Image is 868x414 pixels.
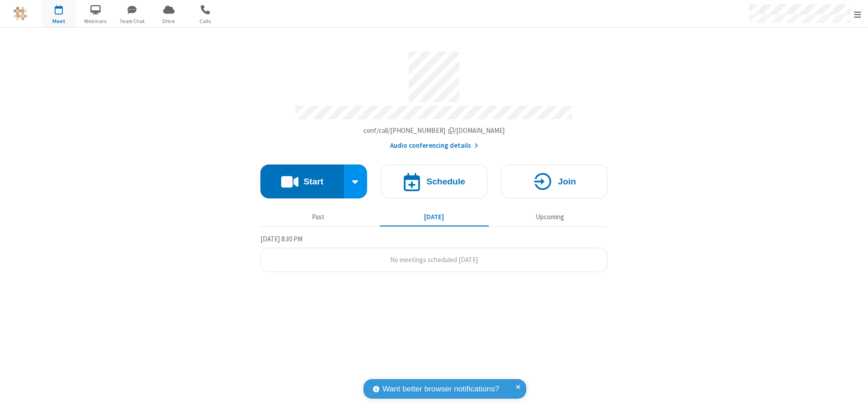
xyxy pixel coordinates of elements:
[260,234,608,273] section: Today's Meetings
[390,141,478,151] button: Audio conferencing details
[426,177,465,186] h4: Schedule
[115,17,149,25] span: Team Chat
[390,255,478,264] span: No meetings scheduled [DATE]
[380,208,489,226] button: [DATE]
[303,177,323,186] h4: Start
[363,126,505,135] span: Copy my meeting room link
[382,383,499,395] span: Want better browser notifications?
[260,165,344,198] button: Start
[381,165,487,198] button: Schedule
[363,126,505,136] button: Copy my meeting room linkCopy my meeting room link
[495,208,604,226] button: Upcoming
[152,17,186,25] span: Drive
[189,17,222,25] span: Calls
[79,17,113,25] span: Webinars
[264,208,373,226] button: Past
[501,165,608,198] button: Join
[558,177,576,186] h4: Join
[42,17,76,25] span: Meet
[260,45,608,151] section: Account details
[260,235,302,243] span: [DATE] 8:30 PM
[14,7,27,20] img: QA Selenium DO NOT DELETE OR CHANGE
[344,165,368,198] div: Start conference options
